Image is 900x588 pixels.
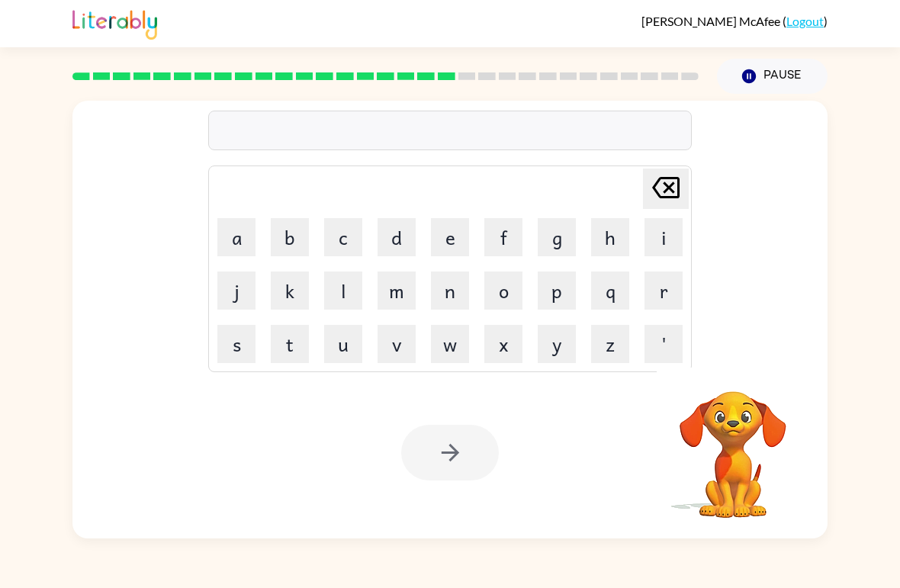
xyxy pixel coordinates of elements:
[378,272,416,310] button: m
[324,218,362,256] button: c
[641,14,828,28] div: ( )
[217,325,256,363] button: s
[786,14,824,28] a: Logout
[431,272,469,310] button: n
[538,272,576,310] button: p
[271,325,309,363] button: t
[378,325,416,363] button: v
[591,272,629,310] button: q
[538,218,576,256] button: g
[324,325,362,363] button: u
[657,368,809,520] video: Your browser must support playing .mp4 files to use Literably. Please try using another browser.
[717,59,828,94] button: Pause
[431,325,469,363] button: w
[324,272,362,310] button: l
[271,272,309,310] button: k
[484,272,522,310] button: o
[217,218,256,256] button: a
[591,218,629,256] button: h
[538,325,576,363] button: y
[644,218,683,256] button: i
[641,14,783,28] span: [PERSON_NAME] McAfee
[484,325,522,363] button: x
[378,218,416,256] button: d
[217,272,256,310] button: j
[72,6,157,40] img: Literably
[644,272,683,310] button: r
[271,218,309,256] button: b
[644,325,683,363] button: '
[431,218,469,256] button: e
[591,325,629,363] button: z
[484,218,522,256] button: f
